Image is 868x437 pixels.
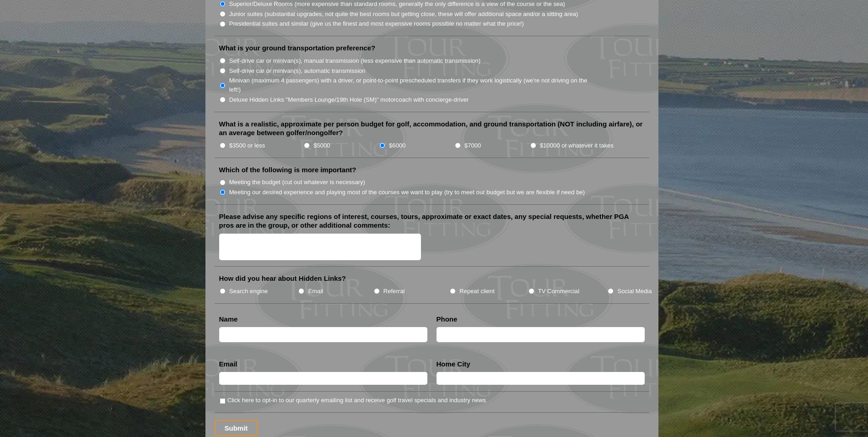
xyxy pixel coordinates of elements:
label: TV Commercial [538,287,579,296]
label: What is a realistic, approximate per person budget for golf, accommodation, and ground transporta... [219,120,645,137]
label: Presidential suites and similar (give us the finest and most expensive rooms possible no matter w... [229,19,524,28]
label: How did you hear about Hidden Links? [219,274,346,283]
label: Meeting our desired experience and playing most of the courses we want to play (try to meet our b... [229,188,585,197]
label: $3500 or less [229,141,265,150]
label: Please advise any specific regions of interest, courses, tours, approximate or exact dates, any s... [219,212,645,230]
label: Which of the following is more important? [219,165,356,175]
label: Minivan (maximum 4 passengers) with a driver, or point-to-point prescheduled transfers if they wo... [229,76,597,94]
label: Email [308,287,323,296]
label: $7000 [464,141,481,150]
label: Referral [383,287,405,296]
label: Email [219,360,237,369]
label: Phone [437,315,458,324]
label: Home City [437,360,470,369]
label: What is your ground transportation preference? [219,44,376,53]
label: $5000 [313,141,330,150]
label: Self-drive car or minivan(s), manual transmission (less expensive than automatic transmission) [229,56,480,66]
label: Click here to opt-in to our quarterly emailing list and receive golf travel specials and industry... [227,396,486,405]
label: Deluxe Hidden Links "Members Lounge/19th Hole (SM)" motorcoach with concierge-driver [229,95,469,104]
label: Repeat client [459,287,495,296]
label: Search engine [229,287,268,296]
input: Submit [215,420,258,436]
label: $6000 [389,141,405,150]
label: Junior suites (substantial upgrades, not quite the best rooms but getting close, these will offer... [229,10,578,19]
label: Self-drive car or minivan(s), automatic transmission [229,66,366,76]
label: $10000 or whatever it takes [540,141,614,150]
label: Meeting the budget (cut out whatever is necessary) [229,178,365,187]
label: Name [219,315,238,324]
label: Social Media [617,287,652,296]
